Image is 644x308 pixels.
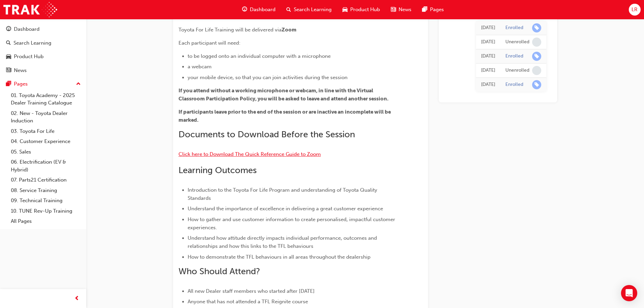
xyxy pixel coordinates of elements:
span: Learning Outcomes [178,165,257,175]
span: learningRecordVerb_ENROLL-icon [532,52,541,61]
span: prev-icon [74,294,79,303]
span: search-icon [6,40,11,46]
div: Unenrolled [505,39,529,45]
img: Trak [3,2,57,17]
span: If participants leave prior to the end of the session or are inactive an incomplete will be marked. [178,109,392,123]
div: Product Hub [14,53,44,61]
span: Introduction to the Toyota For Life Program and understanding of Toyota Quality Standards [188,187,379,201]
a: 05. Sales [8,147,84,157]
span: news-icon [6,68,11,74]
div: News [14,67,27,74]
span: Understand how attitude directly impacts individual performance, outcomes and relationships and h... [188,235,378,249]
span: Toyota For Life Training will be delivered via [178,27,282,33]
span: Important Information for the Virtual Classroom: [178,14,300,20]
span: pages-icon [6,81,11,87]
a: Search Learning [3,37,84,49]
span: car-icon [342,5,348,14]
span: a webcam [188,64,212,70]
span: News [399,6,411,14]
div: Unenrolled [505,67,529,74]
span: your mobile device, so that you can join activities during the session [188,74,348,80]
a: 06. Electrification (EV & Hybrid) [8,157,84,175]
span: pages-icon [422,5,427,14]
button: LR [629,4,641,16]
span: Understand the importance of excellence in delivering a great customer experience [188,206,383,212]
a: 04. Customer Experience [8,136,84,147]
div: Dashboard [14,25,40,33]
div: Enrolled [505,81,523,88]
a: guage-iconDashboard [237,3,281,17]
a: news-iconNews [385,3,417,17]
a: Dashboard [3,23,84,35]
button: Pages [3,78,84,90]
span: learningRecordVerb_NONE-icon [532,66,541,75]
span: guage-icon [242,5,247,14]
a: 02. New - Toyota Dealer Induction [8,108,84,126]
span: guage-icon [6,26,11,32]
span: Pages [430,6,444,14]
div: Open Intercom Messenger [621,285,637,301]
a: search-iconSearch Learning [281,3,337,17]
div: Wed Feb 19 2025 09:28:55 GMT+1000 (Australian Eastern Standard Time) [481,52,495,60]
a: 10. TUNE Rev-Up Training [8,206,84,216]
a: News [3,64,84,77]
span: Anyone that has not attended a TFL Reignite course [188,299,308,305]
a: 09. Technical Training [8,195,84,206]
span: learningRecordVerb_ENROLL-icon [532,80,541,89]
div: Enrolled [505,25,523,31]
span: Documents to Download Before the Session [178,129,355,140]
span: Who Should Attend? [178,266,260,277]
a: Click here to Download The Quick Reference Guide to Zoom [178,151,321,157]
span: news-icon [391,5,396,14]
span: Each participant will need: [178,40,240,46]
a: pages-iconPages [417,3,449,17]
a: 08. Service Training [8,185,84,196]
span: search-icon [286,5,291,14]
div: Wed Feb 19 2025 09:26:59 GMT+1000 (Australian Eastern Standard Time) [481,67,495,74]
span: Zoom [282,27,296,33]
span: Dashboard [250,6,276,14]
a: 01. Toyota Academy - 2025 Dealer Training Catalogue [8,90,84,108]
a: 03. Toyota For Life [8,126,84,137]
a: 07. Parts21 Certification [8,175,84,185]
span: learningRecordVerb_NONE-icon [532,38,541,47]
span: If you attend without a working microphone or webcam, in line with the Virtual Classroom Particip... [178,88,388,102]
span: car-icon [6,54,11,60]
div: Search Learning [14,39,51,47]
span: up-icon [76,80,81,89]
span: Search Learning [294,6,332,14]
button: DashboardSearch LearningProduct HubNews [3,22,84,78]
div: Mon Apr 14 2025 08:50:11 GMT+1000 (Australian Eastern Standard Time) [481,38,495,46]
span: All new Dealer staff members who started after [DATE] [188,288,315,294]
span: learningRecordVerb_ENROLL-icon [532,23,541,32]
span: LR [631,6,638,14]
a: All Pages [8,216,84,227]
a: car-iconProduct Hub [337,3,385,17]
div: Enrolled [505,53,523,60]
span: Product Hub [350,6,380,14]
div: Thu Feb 13 2025 08:50:00 GMT+1000 (Australian Eastern Standard Time) [481,81,495,89]
a: Product Hub [3,50,84,63]
div: Pages [14,80,28,88]
div: Thu May 01 2025 11:50:13 GMT+1000 (Australian Eastern Standard Time) [481,24,495,32]
span: How to demonstrate the TFL behaviours in all areas throughout the dealership [188,254,371,260]
span: to be logged onto an individual computer with a microphone [188,53,331,59]
span: How to gather and use customer information to create personalised, impactful customer experiences. [188,216,397,231]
